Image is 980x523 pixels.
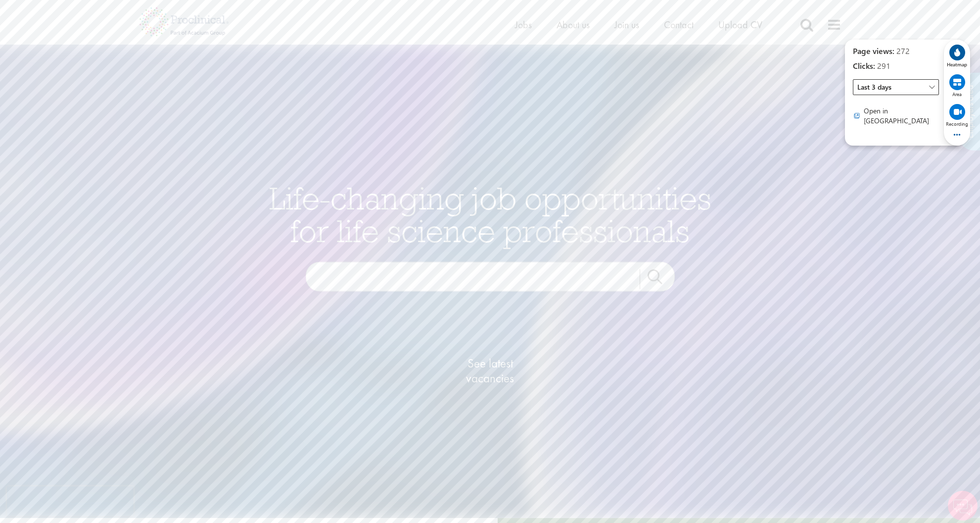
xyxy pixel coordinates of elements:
img: Chatbot [948,491,978,521]
a: Join us [614,18,639,31]
span: Life-changing job opportunities for life science professionals [269,178,711,250]
iframe: reCAPTCHA [7,486,134,516]
span: Heatmap [947,61,967,67]
a: Upload CV [718,18,762,31]
span: Area [952,91,962,97]
a: See latestvacancies [441,316,540,425]
div: View recordings [946,103,968,127]
span: Page views: [853,46,894,56]
a: Jobs [515,18,532,31]
span: Last 3 days [853,79,939,95]
a: Contact [664,18,694,31]
div: View heatmap [947,44,967,67]
span: Recording [946,121,968,127]
span: Clicks: [853,60,875,71]
span: 291 [875,60,890,71]
a: About us [557,18,590,31]
span: 272 [894,46,910,56]
span: Open in [GEOGRAPHIC_DATA] [864,106,939,126]
span: See latest vacancies [441,356,540,385]
a: Job search submit button [640,269,682,289]
div: View area map [947,73,967,97]
div: Go to Clarity [853,106,939,126]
